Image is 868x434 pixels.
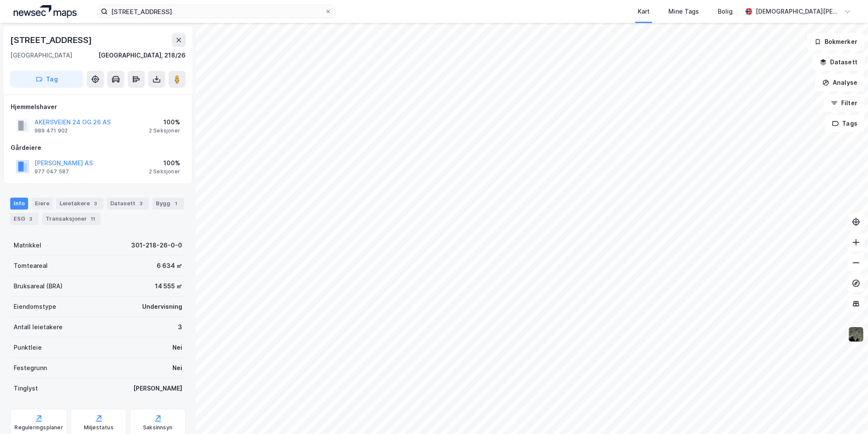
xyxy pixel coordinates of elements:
button: Filter [824,95,865,112]
div: Miljøstatus [84,424,114,431]
div: 989 471 902 [34,127,68,134]
div: Punktleie [14,342,42,353]
img: logo.a4113a55bc3d86da70a041830d287a7e.svg [14,5,77,18]
div: [STREET_ADDRESS] [10,33,94,47]
div: [GEOGRAPHIC_DATA] [10,50,72,60]
iframe: Chat Widget [825,393,868,434]
div: Gårdeiere [11,143,185,153]
input: Søk på adresse, matrikkel, gårdeiere, leietakere eller personer [108,5,325,18]
div: 1 [172,199,180,208]
div: 3 [27,215,35,223]
div: Eiendomstype [14,302,56,312]
div: Transaksjoner [42,213,100,225]
div: Tomteareal [14,261,48,271]
img: 9k= [848,326,864,342]
div: 3 [92,199,100,208]
div: 3 [178,322,182,332]
div: 301-218-26-0-0 [131,240,182,250]
div: Reguleringsplaner [15,424,63,431]
button: Tags [825,115,865,132]
div: Mine Tags [668,6,699,17]
div: Leietakere [56,198,103,210]
div: [GEOGRAPHIC_DATA], 218/26 [98,50,186,60]
button: Analyse [815,74,865,91]
div: Matrikkel [14,240,41,250]
div: 14 555 ㎡ [155,281,182,291]
div: 11 [89,215,97,223]
button: Tag [10,71,83,88]
div: Nei [172,363,182,373]
div: Eiere [32,198,53,210]
div: Undervisning [142,302,182,312]
div: 6 634 ㎡ [157,261,182,271]
div: Festegrunn [14,363,47,373]
div: [PERSON_NAME] [133,383,182,394]
div: [DEMOGRAPHIC_DATA][PERSON_NAME] [756,6,841,17]
div: Hjemmelshaver [11,102,185,112]
div: Nei [172,342,182,353]
div: ESG [10,213,39,225]
div: 2 Seksjoner [149,168,180,175]
div: Tinglyst [14,383,38,394]
div: Datasett [107,198,149,210]
div: Bruksareal (BRA) [14,281,63,291]
div: Bygg [152,198,184,210]
div: 977 047 587 [34,168,69,175]
div: 100% [149,117,180,127]
div: Saksinnsyn [143,424,172,431]
div: Bolig [718,6,733,17]
div: Kart [638,6,650,17]
button: Datasett [813,54,865,71]
div: 3 [137,199,146,208]
div: 100% [149,158,180,168]
div: 2 Seksjoner [149,127,180,134]
div: Info [10,198,28,210]
div: Antall leietakere [14,322,63,332]
button: Bokmerker [807,33,865,50]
